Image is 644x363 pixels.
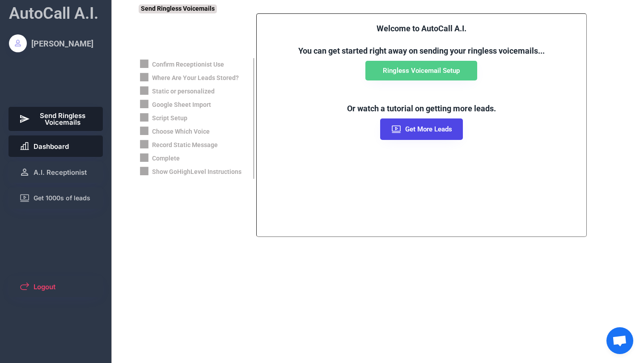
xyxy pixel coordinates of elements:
[31,38,93,49] div: [PERSON_NAME]
[152,74,239,83] div: Where Are Your Leads Stored?
[405,126,452,133] span: Get More Leads
[606,327,633,354] a: Open chat
[34,195,90,201] span: Get 1000s of leads
[34,283,55,290] span: Logout
[298,24,545,55] font: Welcome to AutoCall A.I. You can get started right away on sending your ringless voicemails...
[9,2,98,25] div: AutoCall A.I.
[152,154,180,163] div: Complete
[152,168,241,177] div: Show GoHighLevel Instructions
[152,101,211,110] div: Google Sheet Import
[152,87,215,96] div: Static or personalized
[34,112,93,126] span: Send Ringless Voicemails
[34,143,69,150] span: Dashboard
[347,104,496,113] font: Or watch a tutorial on getting more leads.
[152,141,218,150] div: Record Static Message
[152,114,187,123] div: Script Setup
[8,135,103,157] button: Dashboard
[8,276,103,297] button: Logout
[8,107,103,131] button: Send Ringless Voicemails
[365,61,477,80] button: Ringless Voicemail Setup
[34,169,87,176] span: A.I. Receptionist
[152,127,210,136] div: Choose Which Voice
[139,4,217,13] div: Send Ringless Voicemails
[152,60,224,69] div: Confirm Receptionist Use
[8,187,103,209] button: Get 1000s of leads
[8,161,103,183] button: A.I. Receptionist
[380,118,463,140] button: Get More Leads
